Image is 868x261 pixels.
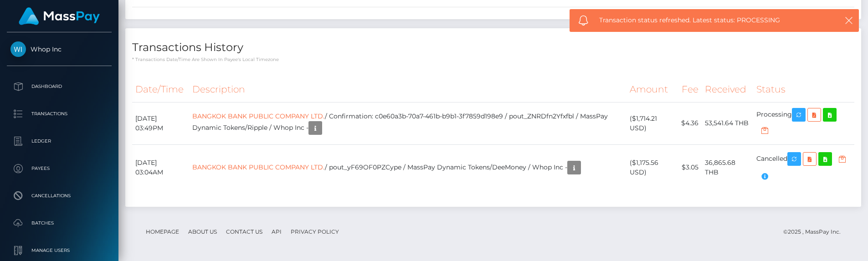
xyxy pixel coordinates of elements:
td: / pout_yF69OF0PZCype / MassPay Dynamic Tokens/DeeMoney / Whop Inc - [189,144,627,190]
a: Payees [7,157,112,180]
img: Whop Inc [10,41,26,57]
a: About Us [185,225,221,239]
th: Received [702,77,753,102]
a: Ledger [7,130,112,153]
th: Date/Time [132,77,189,102]
td: [DATE] 03:04AM [132,144,189,190]
p: Ledger [10,134,108,148]
p: Cancellations [10,189,108,203]
td: Processing [753,102,854,144]
a: BANGKOK BANK PUBLIC COMPANY LTD. [192,112,325,120]
p: Transactions [10,107,108,121]
a: Homepage [142,225,183,239]
a: Privacy Policy [287,225,343,239]
p: Payees [10,162,108,175]
td: $3.05 [678,144,702,190]
td: Cancelled [753,144,854,190]
p: * Transactions date/time are shown in payee's local timezone [132,56,854,63]
th: Description [189,77,627,102]
a: BANGKOK BANK PUBLIC COMPANY LTD. [192,163,325,171]
img: MassPay Logo [19,7,100,25]
td: ($1,175.56 USD) [627,144,678,190]
p: Dashboard [10,80,108,93]
td: 53,541.64 THB [702,102,753,144]
div: © 2025 , MassPay Inc. [783,227,847,237]
th: Amount [627,77,678,102]
span: Transaction status refreshed. Latest status: PROCESSING [599,15,822,25]
p: Batches [10,216,108,230]
a: API [268,225,285,239]
td: $4.36 [678,102,702,144]
span: Whop Inc [7,45,112,53]
h4: Transactions History [132,40,854,56]
a: Cancellations [7,184,112,207]
td: 36,865.68 THB [702,144,753,190]
td: / Confirmation: c0e60a3b-70a7-461b-b9b1-3f7859d198e9 / pout_ZNRDfn2Yfxfbl / MassPay Dynamic Token... [189,102,627,144]
a: Dashboard [7,75,112,98]
a: Batches [7,212,112,235]
td: ($1,714.21 USD) [627,102,678,144]
th: Fee [678,77,702,102]
th: Status [753,77,854,102]
td: [DATE] 03:49PM [132,102,189,144]
a: Contact Us [222,225,266,239]
a: Transactions [7,102,112,125]
p: Manage Users [10,244,108,257]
